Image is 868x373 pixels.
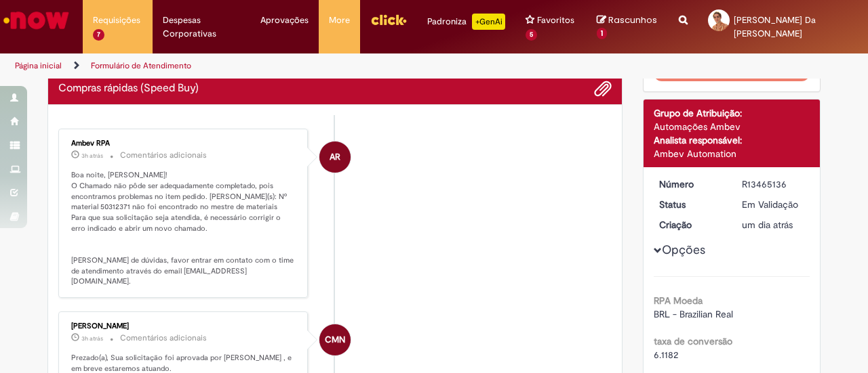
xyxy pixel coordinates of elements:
[537,14,574,27] span: Favoritos
[329,14,350,27] span: More
[120,150,207,161] small: Comentários adicionais
[734,14,816,39] span: [PERSON_NAME] Da [PERSON_NAME]
[654,120,810,133] div: Automações Ambev
[526,29,537,41] span: 5
[93,14,140,27] span: Requisições
[654,349,678,361] span: 6.1182
[654,133,810,147] div: Analista responsável:
[608,14,657,26] span: Rascunhos
[427,14,505,30] div: Padroniza
[654,147,810,160] div: Ambev Automation
[742,177,805,191] div: R13465136
[81,334,103,343] span: 3h atrás
[472,14,505,30] p: +GenAi
[742,219,793,231] time: 30/08/2025 14:22:23
[71,139,297,148] div: Ambev RPA
[10,53,568,79] ul: Trilhas de página
[654,294,703,307] b: RPA Moeda
[15,60,62,71] a: Página inicial
[742,219,793,231] span: um dia atrás
[649,198,732,211] dt: Status
[319,324,351,355] div: Caio Marcio Nunes De Souza
[93,29,104,41] span: 7
[649,177,732,191] dt: Número
[91,60,191,71] a: Formulário de Atendimento
[654,308,733,320] span: BRL - Brazilian Real
[742,198,805,211] div: Em Validação
[594,80,612,97] button: Adicionar anexos
[649,218,732,232] dt: Criação
[58,83,199,95] h2: Compras rápidas (Speed Buy) Histórico de tíquete
[260,14,309,27] span: Aprovações
[742,218,805,232] div: 30/08/2025 14:22:23
[597,28,607,40] span: 1
[319,141,351,173] div: Ambev RPA
[330,141,340,173] span: AR
[325,324,345,356] span: CMN
[81,152,103,160] span: 3h atrás
[597,14,658,39] a: Rascunhos
[71,170,297,287] p: Boa noite, [PERSON_NAME]! O Chamado não pôde ser adequadamente completado, pois encontramos probl...
[81,334,103,343] time: 31/08/2025 19:33:00
[1,7,71,34] img: ServiceNow
[120,332,207,344] small: Comentários adicionais
[370,9,407,30] img: click_logo_yellow_360x200.png
[81,152,103,160] time: 31/08/2025 20:08:22
[654,335,732,347] b: taxa de conversão
[71,322,297,330] div: [PERSON_NAME]
[654,106,810,120] div: Grupo de Atribuição:
[163,14,240,41] span: Despesas Corporativas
